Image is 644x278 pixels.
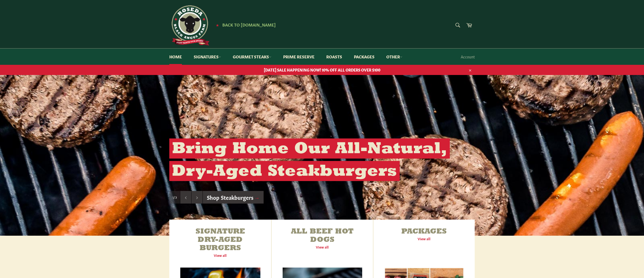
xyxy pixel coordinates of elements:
[213,23,276,27] a: ★ Back to [DOMAIN_NAME]
[349,48,380,65] a: Packages
[254,193,260,201] span: →
[188,48,226,65] a: Signatures
[164,48,187,65] a: Home
[203,191,264,204] a: Shop Steakburgers
[381,48,408,65] a: Other
[192,191,203,204] button: Next slide
[173,195,177,200] span: 1/3
[164,67,480,72] span: [DATE] SALE HAPPENING NOW! 10% OFF ALL ORDERS OVER $100
[169,138,450,181] h2: Bring Home Our All-Natural, Dry-Aged Steakburgers
[458,49,477,65] a: Account
[169,191,180,204] div: Slide 1, current
[227,48,277,65] a: Gourmet Steaks
[321,48,347,65] a: Roasts
[278,48,320,65] a: Prime Reserve
[169,5,209,46] img: Roseda Beef
[222,22,276,27] span: Back to [DOMAIN_NAME]
[180,191,191,204] button: Previous slide
[216,23,219,27] span: ★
